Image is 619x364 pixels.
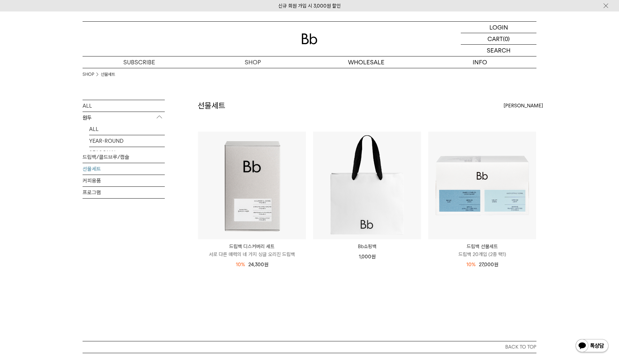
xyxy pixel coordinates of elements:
a: ALL [89,123,165,135]
span: 원 [371,254,376,260]
p: (0) [503,33,510,44]
a: 드립백 디스커버리 세트 서로 다른 매력의 네 가지 싱글 오리진 드립백 [198,243,306,258]
img: Bb쇼핑백 [313,132,421,239]
a: 드립백 선물세트 드립백 20개입 (2종 택1) [428,243,536,258]
div: 10% [236,261,245,268]
a: 프로그램 [83,187,165,198]
a: SEASONAL [89,147,165,159]
a: 선물세트 [101,71,115,78]
span: 원 [264,262,268,268]
button: BACK TO TOP [83,341,536,353]
span: 원 [494,262,498,268]
span: 24,300 [248,262,268,268]
p: 드립백 선물세트 [428,243,536,250]
a: LOGIN [461,22,536,33]
p: 원두 [83,112,165,124]
a: 신규 회원 가입 시 3,000원 할인 [278,3,341,9]
img: 카카오톡 채널 1:1 채팅 버튼 [575,338,609,354]
span: [PERSON_NAME] [504,102,543,110]
a: CART (0) [461,33,536,45]
a: SHOP [196,56,309,68]
img: 드립백 디스커버리 세트 [198,132,306,239]
p: INFO [423,56,536,68]
div: 10% [466,261,476,268]
span: 1,000 [359,254,376,260]
p: 드립백 디스커버리 세트 [198,243,306,250]
p: 드립백 20개입 (2종 택1) [428,250,536,258]
a: SUBSCRIBE [83,56,196,68]
a: 선물세트 [83,163,165,175]
img: 로고 [302,33,317,44]
p: LOGIN [489,22,508,33]
a: Bb쇼핑백 [313,243,421,250]
p: WHOLESALE [309,56,423,68]
a: SHOP [83,71,94,78]
span: 27,000 [479,262,498,268]
a: ALL [83,100,165,112]
h2: 선물세트 [198,100,225,111]
p: SEARCH [487,45,510,56]
p: 서로 다른 매력의 네 가지 싱글 오리진 드립백 [198,250,306,258]
p: CART [487,33,503,44]
a: 드립백/콜드브루/캡슐 [83,151,165,163]
img: 드립백 선물세트 [428,132,536,239]
a: 커피용품 [83,175,165,186]
a: YEAR-ROUND [89,135,165,147]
